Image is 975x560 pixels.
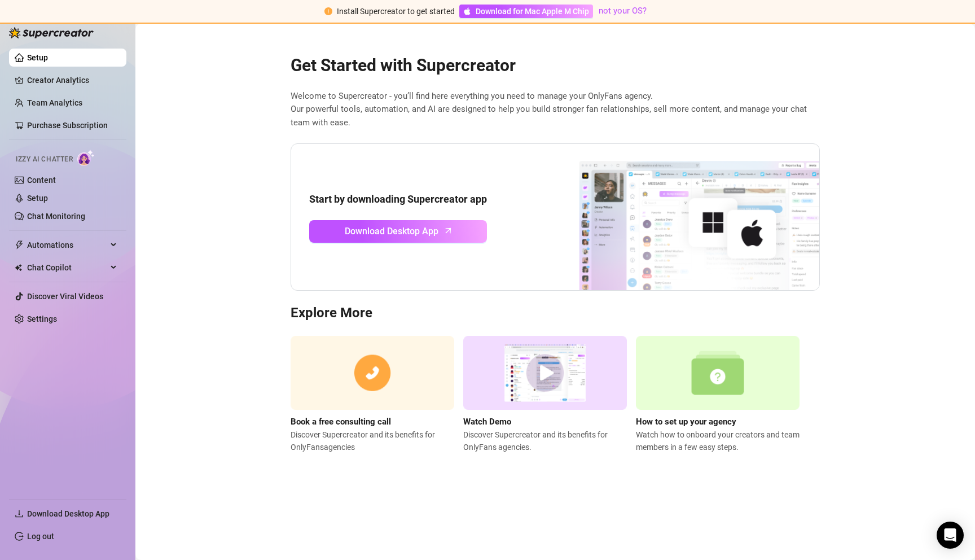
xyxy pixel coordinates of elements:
[937,522,964,549] div: Open Intercom Messenger
[27,71,117,89] a: Creator Analytics
[459,5,593,18] a: Download for Mac Apple M Chip
[77,150,95,166] img: AI Chatter
[324,7,332,15] span: exclamation-circle
[27,314,57,323] a: Settings
[442,224,455,237] span: arrow-up
[27,212,85,221] a: Chat Monitoring
[309,220,487,243] a: Download Desktop Apparrow-up
[27,53,48,62] a: Setup
[291,428,454,453] span: Discover Supercreator and its benefits for OnlyFans agencies
[463,428,627,453] span: Discover Supercreator and its benefits for OnlyFans agencies.
[463,336,627,453] a: Watch DemoDiscover Supercreator and its benefits for OnlyFans agencies.
[463,336,627,410] img: supercreator demo
[463,417,511,427] strong: Watch Demo
[27,292,103,301] a: Discover Viral Videos
[537,144,819,291] img: download app
[15,509,24,518] span: download
[291,336,454,453] a: Book a free consulting callDiscover Supercreator and its benefits for OnlyFansagencies
[476,5,589,17] span: Download for Mac Apple M Chip
[599,6,647,16] a: not your OS?
[27,116,117,134] a: Purchase Subscription
[337,7,455,16] span: Install Supercreator to get started
[636,336,800,453] a: How to set up your agencyWatch how to onboard your creators and team members in a few easy steps.
[345,224,438,238] span: Download Desktop App
[27,236,107,254] span: Automations
[27,259,107,277] span: Chat Copilot
[16,154,73,165] span: Izzy AI Chatter
[9,27,94,38] img: logo-BBDzfeDw.svg
[15,240,24,250] span: thunderbolt
[27,532,54,541] a: Log out
[636,336,800,410] img: setup agency guide
[636,428,800,453] span: Watch how to onboard your creators and team members in a few easy steps.
[463,7,471,15] span: apple
[636,417,736,427] strong: How to set up your agency
[291,90,820,130] span: Welcome to Supercreator - you’ll find here everything you need to manage your OnlyFans agency. Ou...
[291,336,454,410] img: consulting call
[27,194,48,203] a: Setup
[15,264,22,272] img: Chat Copilot
[27,509,109,518] span: Download Desktop App
[27,176,56,185] a: Content
[291,55,820,76] h2: Get Started with Supercreator
[27,98,82,107] a: Team Analytics
[309,193,487,205] strong: Start by downloading Supercreator app
[291,304,820,322] h3: Explore More
[291,417,391,427] strong: Book a free consulting call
